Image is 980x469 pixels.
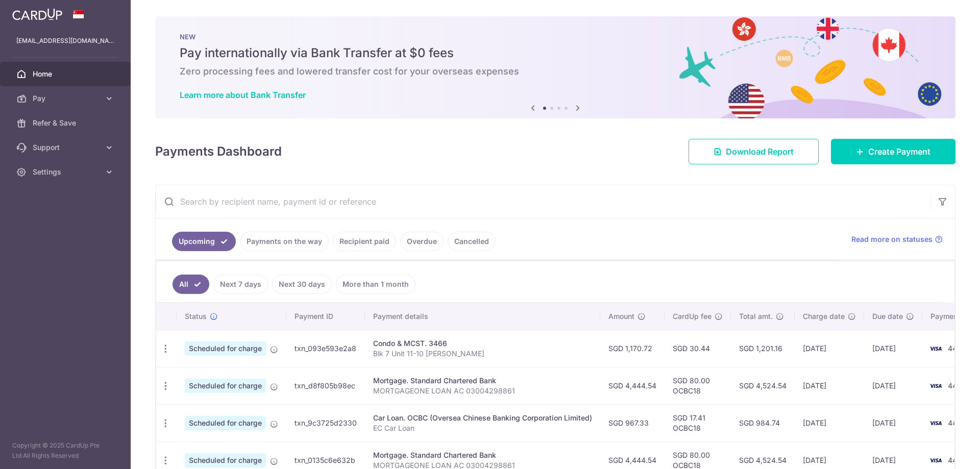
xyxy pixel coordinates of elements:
[795,330,864,367] td: [DATE]
[925,454,946,466] img: Bank Card
[803,311,845,322] span: Charge date
[33,167,100,177] span: Settings
[185,311,207,322] span: Status
[864,330,922,367] td: [DATE]
[948,381,966,390] span: 4440
[925,342,946,355] img: Bank Card
[333,232,396,251] a: Recipient paid
[851,234,933,244] span: Read more on statuses
[373,376,592,386] div: Mortgage. Standard Chartered Bank
[286,404,365,441] td: txn_9c3725d2330
[731,404,795,441] td: SGD 984.74
[608,311,634,322] span: Amount
[33,69,100,79] span: Home
[373,386,592,396] p: MORTGAGEONE LOAN AC 03004298861
[373,423,592,433] p: EC Car Loan
[795,367,864,404] td: [DATE]
[864,404,922,441] td: [DATE]
[948,418,966,427] span: 4440
[831,139,955,164] a: Create Payment
[16,36,114,46] p: [EMAIL_ADDRESS][DOMAIN_NAME]
[185,416,266,430] span: Scheduled for charge
[155,16,955,118] img: Bank transfer banner
[400,232,444,251] a: Overdue
[925,417,946,429] img: Bank Card
[336,275,415,294] a: More than 1 month
[286,367,365,404] td: txn_d8f805b98ec
[185,453,266,467] span: Scheduled for charge
[665,367,731,404] td: SGD 80.00 OCBC18
[665,330,731,367] td: SGD 30.44
[868,145,930,158] span: Create Payment
[948,456,966,464] span: 4440
[33,142,100,153] span: Support
[448,232,496,251] a: Cancelled
[851,234,943,244] a: Read more on statuses
[156,185,930,218] input: Search by recipient name, payment id or reference
[373,338,592,349] div: Condo & MCST. 3466
[864,367,922,404] td: [DATE]
[948,344,966,353] span: 4440
[600,330,665,367] td: SGD 1,170.72
[665,404,731,441] td: SGD 17.41 OCBC18
[600,367,665,404] td: SGD 4,444.54
[213,275,268,294] a: Next 7 days
[272,275,332,294] a: Next 30 days
[180,65,931,78] h6: Zero processing fees and lowered transfer cost for your overseas expenses
[689,139,819,164] a: Download Report
[33,118,100,128] span: Refer & Save
[673,311,712,322] span: CardUp fee
[180,45,931,61] h5: Pay internationally via Bank Transfer at $0 fees
[180,33,931,41] p: NEW
[739,311,773,322] span: Total amt.
[286,330,365,367] td: txn_093e593e2a8
[373,450,592,460] div: Mortgage. Standard Chartered Bank
[731,367,795,404] td: SGD 4,524.54
[185,379,266,393] span: Scheduled for charge
[12,8,62,20] img: CardUp
[180,90,306,100] a: Learn more about Bank Transfer
[373,413,592,423] div: Car Loan. OCBC (Oversea Chinese Banking Corporation Limited)
[726,145,794,158] span: Download Report
[731,330,795,367] td: SGD 1,201.16
[925,380,946,392] img: Bank Card
[172,232,236,251] a: Upcoming
[185,341,266,356] span: Scheduled for charge
[240,232,329,251] a: Payments on the way
[155,142,282,161] h4: Payments Dashboard
[795,404,864,441] td: [DATE]
[373,349,592,359] p: Blk 7 Unit 11-10 [PERSON_NAME]
[286,303,365,330] th: Payment ID
[600,404,665,441] td: SGD 967.33
[365,303,600,330] th: Payment details
[872,311,903,322] span: Due date
[33,93,100,104] span: Pay
[173,275,209,294] a: All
